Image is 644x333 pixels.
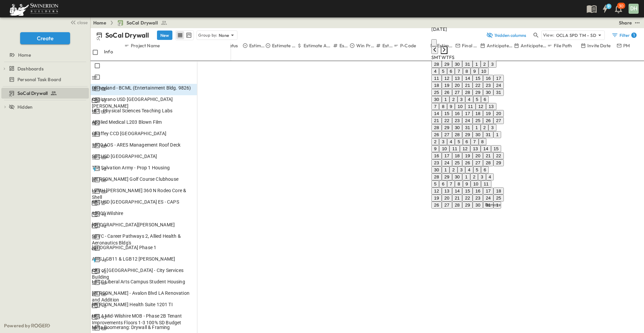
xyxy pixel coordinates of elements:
[481,61,488,68] button: 2
[623,42,630,49] p: PM
[92,199,179,205] span: SBCUSD [GEOGRAPHIC_DATA] ES - CAPS
[92,301,173,308] span: [PERSON_NAME] Health Suite 1201 TI
[92,267,196,280] span: City of [GEOGRAPHIC_DATA] - City Services Building
[339,42,350,49] p: Estimate Round
[126,19,158,26] span: SoCal Drywall
[176,31,184,39] button: row view
[431,173,442,180] button: 28
[92,96,196,109] span: Capistrano USD [GEOGRAPHIC_DATA][PERSON_NAME]
[447,138,455,145] button: 4
[619,19,632,26] div: Share
[17,90,48,97] span: SoCal Drywall
[483,187,493,195] button: 17
[470,145,481,152] button: 13
[452,187,463,195] button: 14
[493,82,504,89] button: 24
[431,166,442,173] button: 30
[442,117,452,124] button: 22
[304,42,333,49] p: Estimate Amount
[1,74,89,85] div: test
[431,89,442,96] button: 25
[479,138,486,145] button: 8
[476,103,486,110] button: 12
[611,32,637,39] div: Filter
[92,107,172,114] span: UCI - Physical Sciences Teaching Labs
[483,110,493,117] button: 19
[198,32,217,39] p: Group by:
[219,32,229,39] p: None
[629,4,639,14] div: DH
[483,117,493,124] button: 26
[175,30,194,40] div: table view
[452,54,454,60] span: Saturday
[92,210,123,217] span: 10900 Wilshire
[458,96,465,103] button: 3
[92,290,196,303] span: [PERSON_NAME] - Avalon Blvd LA Renovation and Addition
[452,173,463,180] button: 30
[462,82,473,89] button: 21
[483,152,493,159] button: 21
[482,201,504,209] button: Remove
[92,313,196,326] span: UCLA Mid-Wilshire MOB - Phase 2B Tenant Improvements Floors 1-3 100% SD Budget
[434,54,438,60] span: Monday
[442,152,452,159] button: 17
[483,89,493,96] button: 30
[465,166,473,173] button: 4
[431,110,442,117] button: 14
[439,180,447,187] button: 6
[458,166,465,173] button: 3
[77,19,88,26] span: close
[446,54,449,60] span: Thursday
[18,52,31,58] span: Home
[17,76,61,83] span: Personal Task Board
[92,278,185,285] span: LBCC Liberal Arts Campus Student Housing
[483,195,493,202] button: 24
[483,75,493,82] button: 16
[483,82,493,89] button: 23
[463,68,471,75] button: 8
[431,96,442,103] button: 30
[471,180,481,187] button: 10
[431,180,439,187] button: 5
[556,32,596,39] p: OCLA SPD TM - SD
[431,117,442,124] button: 21
[462,131,473,138] button: 29
[441,46,447,54] button: Next month
[481,180,491,187] button: 11
[92,119,162,125] span: Applied Medical L203 Blown Film
[92,85,191,91] span: Disneyland - BCML (Entertainment Bldg. 9826)
[431,75,442,82] button: 11
[439,138,447,145] button: 3
[462,195,473,202] button: 22
[488,61,496,68] button: 3
[8,2,60,16] img: 6c363589ada0b36f064d841b69d3a419a338230e66bb0a533688fa5cc3e9e735.png
[104,42,124,61] div: Info
[439,145,449,152] button: 10
[449,54,452,60] span: Friday
[473,152,483,159] button: 20
[452,117,463,124] button: 23
[249,42,265,49] p: Estimate Type
[442,124,452,131] button: 29
[481,124,488,131] button: 2
[20,32,70,44] button: Create
[157,31,172,40] button: New
[460,145,470,152] button: 12
[473,117,483,124] button: 25
[471,68,478,75] button: 9
[92,244,156,251] span: [GEOGRAPHIC_DATA] Phase 1
[470,173,478,180] button: 2
[465,96,473,103] button: 4
[442,96,449,103] button: 1
[441,54,446,60] span: Wednesday
[431,68,439,75] button: 4
[452,61,463,68] button: 30
[543,32,555,39] p: View:
[92,164,170,171] span: The Salvation Army - Prop 1 Housing
[442,187,452,195] button: 13
[473,96,481,103] button: 5
[431,46,438,54] button: Previous month
[478,173,486,180] button: 3
[473,159,483,166] button: 27
[462,173,470,180] button: 1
